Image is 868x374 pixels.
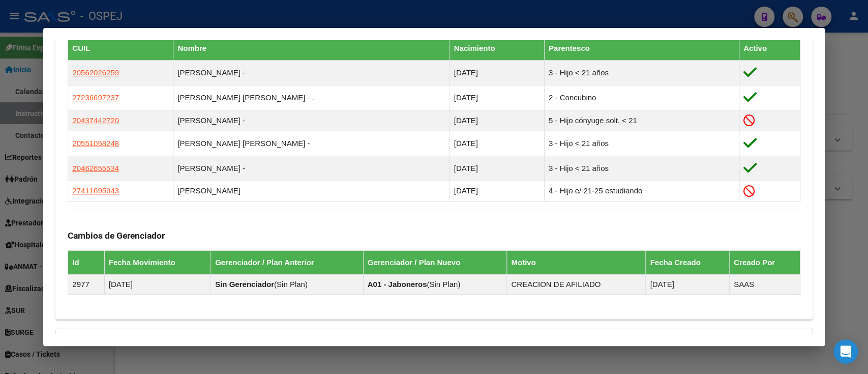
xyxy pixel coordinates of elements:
td: 2 - Concubino [544,85,739,110]
strong: Sin Gerenciador [215,280,274,289]
span: Sin Plan [277,280,305,289]
td: [PERSON_NAME] [PERSON_NAME] - [173,131,450,156]
th: Fecha Movimiento [104,250,211,274]
td: [PERSON_NAME] - [173,110,450,131]
td: [DATE] [450,181,544,201]
td: [PERSON_NAME] [PERSON_NAME] - . [173,85,450,110]
td: [PERSON_NAME] [173,181,450,201]
td: [DATE] [104,274,211,294]
th: Parentesco [544,37,739,61]
th: Creado Por [730,250,800,274]
span: 20437442720 [72,116,119,125]
td: ( ) [363,274,507,294]
td: [DATE] [646,274,730,294]
td: 5 - Hijo cónyuge solt. < 21 [544,110,739,131]
div: Open Intercom Messenger [833,339,858,364]
td: 2977 [68,274,104,294]
td: [DATE] [450,131,544,156]
td: 3 - Hijo < 21 años [544,156,739,181]
td: SAAS [730,274,800,294]
strong: A01 - Jaboneros [368,280,427,289]
th: CUIL [68,37,173,61]
th: Motivo [507,250,646,274]
td: [DATE] [450,156,544,181]
th: Gerenciador / Plan Anterior [211,250,364,274]
span: 27236697237 [72,93,119,102]
th: Nacimiento [450,37,544,61]
th: Fecha Creado [646,250,730,274]
td: [PERSON_NAME] - [173,61,450,85]
td: [DATE] [450,110,544,131]
td: [DATE] [450,61,544,85]
td: 3 - Hijo < 21 años [544,131,739,156]
th: Activo [739,37,800,61]
span: 20462655534 [72,164,119,172]
td: 3 - Hijo < 21 años [544,61,739,85]
td: ( ) [211,274,364,294]
td: CREACION DE AFILIADO [507,274,646,294]
th: Gerenciador / Plan Nuevo [363,250,507,274]
th: Nombre [173,37,450,61]
span: 20562026259 [72,68,119,77]
td: [DATE] [450,85,544,110]
span: Sin Plan [429,280,458,289]
td: [PERSON_NAME] - [173,156,450,181]
td: 4 - Hijo e/ 21-25 estudiando [544,181,739,201]
span: 20551058248 [72,139,119,148]
h3: Cambios de Gerenciador [68,230,800,241]
th: Id [68,250,104,274]
span: 27411695943 [72,186,119,195]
